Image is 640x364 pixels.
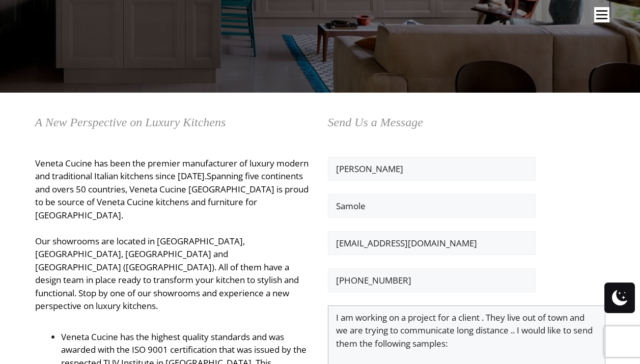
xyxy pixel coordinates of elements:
[328,157,536,181] input: First name
[594,7,609,22] img: burger-menu-svgrepo-com-30x30.jpg
[328,194,536,218] input: Last name
[35,157,309,182] span: Veneta Cucine has been the premier manufacturer of luxury modern and traditional Italian kitchens...
[328,268,536,293] input: Phone Number
[35,170,309,221] span: Spanning five continents and overs 50 countries, Veneta Cucine [GEOGRAPHIC_DATA] is proud to be s...
[328,116,423,129] span: Send Us a Message
[328,231,536,256] input: E-mail
[35,116,226,129] span: A New Perspective on Luxury Kitchens
[35,235,299,312] span: Our showrooms are located in [GEOGRAPHIC_DATA], [GEOGRAPHIC_DATA], [GEOGRAPHIC_DATA] and [GEOGRAP...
